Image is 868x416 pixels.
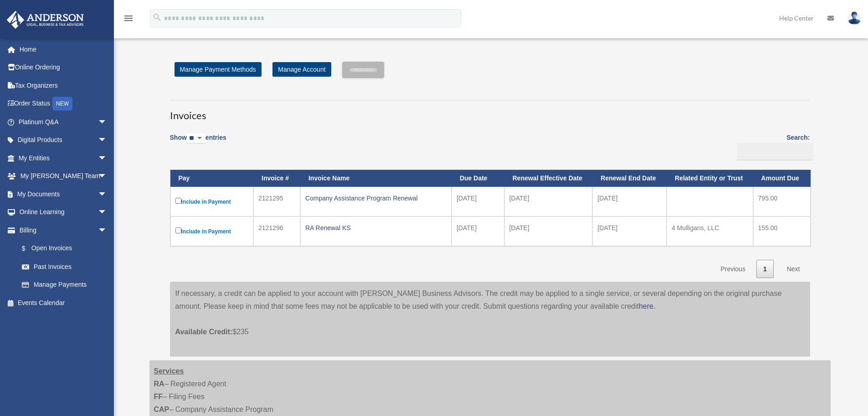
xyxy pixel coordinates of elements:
[6,203,121,221] a: Online Learningarrow_drop_down
[6,76,121,95] a: Tax Organizers
[6,149,121,167] a: My Entitiesarrow_drop_down
[504,170,593,187] th: Renewal Effective Date: activate to sort column ascending
[187,133,205,144] select: Showentries
[175,328,233,336] span: Available Credit:
[6,113,121,131] a: Platinum Q&Aarrow_drop_down
[667,170,753,187] th: Related Entity or Trust: activate to sort column ascending
[753,216,811,246] td: 155.00
[6,40,121,58] a: Home
[253,187,300,216] td: 2121295
[6,294,121,312] a: Events Calendar
[98,185,116,204] span: arrow_drop_down
[170,170,254,187] th: Pay: activate to sort column descending
[154,367,184,375] strong: Services
[6,95,121,113] a: Order StatusNEW
[175,227,181,233] input: Include in Payment
[305,192,447,205] div: Company Assistance Program Renewal
[592,170,667,187] th: Renewal End Date: activate to sort column ascending
[592,187,667,216] td: [DATE]
[98,113,116,132] span: arrow_drop_down
[52,97,72,111] div: NEW
[154,380,164,388] strong: RA
[4,11,87,29] img: Anderson Advisors Platinum Portal
[98,131,116,150] span: arrow_drop_down
[592,216,667,246] td: [DATE]
[154,405,169,413] strong: CAP
[714,260,752,279] a: Previous
[504,216,593,246] td: [DATE]
[6,167,121,185] a: My [PERSON_NAME] Teamarrow_drop_down
[154,393,163,400] strong: FF
[6,221,116,239] a: Billingarrow_drop_down
[170,132,226,153] label: Show entries
[667,216,753,246] td: 4 Mulligans, LLC
[123,16,134,24] a: menu
[737,143,813,160] input: Search:
[639,302,655,310] a: here.
[452,170,504,187] th: Due Date: activate to sort column ascending
[175,313,805,338] p: $235
[847,11,861,25] img: User Pic
[98,149,116,168] span: arrow_drop_down
[152,12,162,22] i: search
[6,58,121,77] a: Online Ordering
[253,170,300,187] th: Invoice #: activate to sort column ascending
[504,187,593,216] td: [DATE]
[13,258,116,276] a: Past Invoices
[452,216,504,246] td: [DATE]
[305,221,447,234] div: RA Renewal KS
[175,196,249,207] label: Include in Payment
[98,221,116,240] span: arrow_drop_down
[753,187,811,216] td: 795.00
[756,260,774,279] a: 1
[175,198,181,204] input: Include in Payment
[734,132,810,160] label: Search:
[170,100,810,123] h3: Invoices
[272,62,331,77] a: Manage Account
[175,62,262,77] a: Manage Payment Methods
[6,185,121,203] a: My Documentsarrow_drop_down
[170,282,810,357] div: If necessary, a credit can be applied to your account with [PERSON_NAME] Business Advisors. The c...
[27,243,31,254] span: $
[253,216,300,246] td: 2121296
[13,239,112,258] a: $Open Invoices
[13,276,116,294] a: Manage Payments
[98,203,116,222] span: arrow_drop_down
[753,170,811,187] th: Amount Due: activate to sort column ascending
[98,167,116,186] span: arrow_drop_down
[123,13,134,24] i: menu
[300,170,452,187] th: Invoice Name: activate to sort column ascending
[175,226,249,237] label: Include in Payment
[6,131,121,149] a: Digital Productsarrow_drop_down
[780,260,807,279] a: Next
[452,187,504,216] td: [DATE]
